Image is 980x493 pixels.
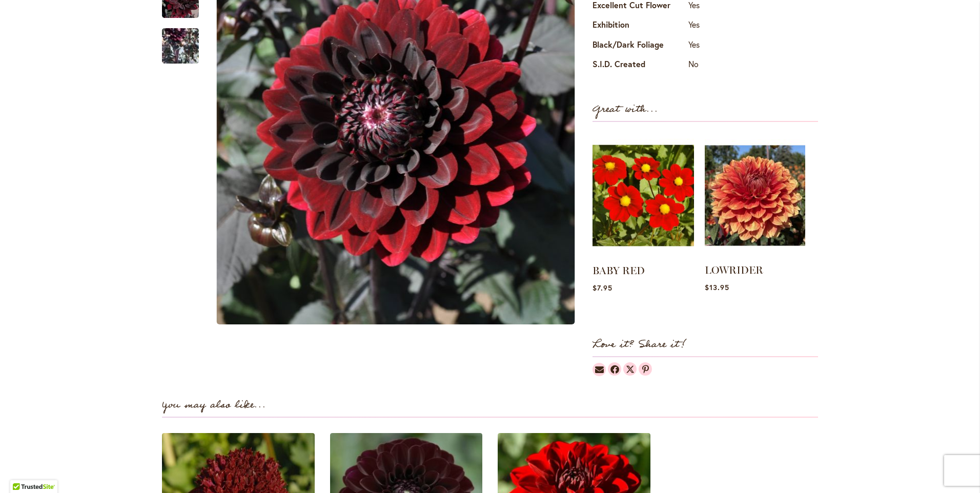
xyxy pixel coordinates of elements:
th: S.I.D. Created [593,56,686,75]
strong: Great with... [593,101,658,118]
th: Exhibition [593,16,686,36]
img: BABY RED [593,132,694,259]
strong: You may also like... [162,397,266,414]
div: KARMA CHOC [162,18,199,64]
span: $13.95 [705,282,729,292]
strong: Love it? Share it! [593,336,686,353]
a: LOWRIDER [705,264,763,276]
th: Black/Dark Foliage [593,36,686,55]
a: Dahlias on Pinterest [639,362,652,376]
td: Yes [686,36,754,55]
a: Dahlias on Twitter [623,362,637,376]
img: LOWRIDER [705,133,805,258]
iframe: Launch Accessibility Center [8,457,36,485]
a: Dahlias on Facebook [608,362,621,376]
a: BABY RED [593,264,645,277]
img: KARMA CHOC [162,8,199,83]
td: No [686,56,754,75]
span: $7.95 [593,283,612,293]
td: Yes [686,16,754,36]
